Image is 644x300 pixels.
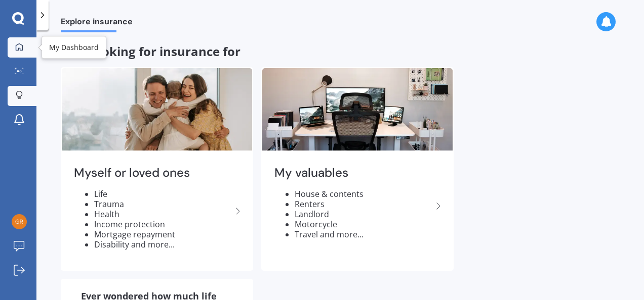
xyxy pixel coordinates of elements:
li: Renters [295,199,432,209]
div: My Dashboard [49,42,99,53]
li: Trauma [94,199,232,209]
span: Explore insurance [61,17,133,30]
li: House & contents [295,189,432,199]
img: Myself or loved ones [62,68,252,151]
li: Disability and more... [94,239,232,249]
li: Travel and more... [295,229,432,239]
li: Life [94,189,232,199]
h2: My valuables [274,165,432,181]
span: I am looking for insurance for [61,43,240,60]
img: My valuables [262,68,453,151]
img: 7ed0de9f5d78b3fd2be49681d670c35c [12,214,27,229]
li: Health [94,209,232,219]
li: Landlord [295,209,432,219]
h2: Myself or loved ones [74,165,232,181]
li: Mortgage repayment [94,229,232,239]
li: Income protection [94,219,232,229]
li: Motorcycle [295,219,432,229]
